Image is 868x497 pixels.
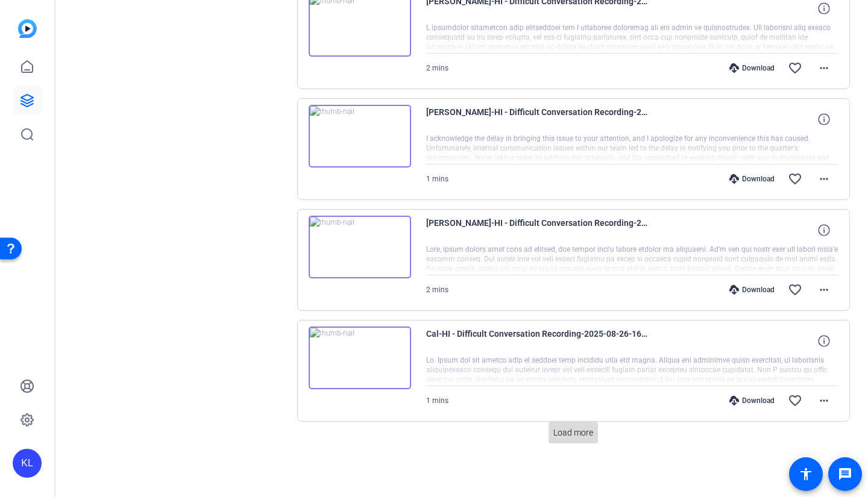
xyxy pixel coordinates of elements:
span: Cal-HI - Difficult Conversation Recording-2025-08-26-16-12-54-912-1 [426,327,649,355]
button: Load more [549,422,598,443]
mat-icon: favorite_border [788,172,802,186]
div: Download [723,63,781,73]
mat-icon: favorite_border [788,393,802,408]
mat-icon: accessibility [799,467,813,481]
span: 1 mins [426,175,448,183]
span: Load more [553,427,593,439]
mat-icon: favorite_border [788,61,802,75]
img: thumb-nail [309,216,411,278]
span: [PERSON_NAME]-HI - Difficult Conversation Recording-2025-08-26-16-16-49-086-0 [426,105,649,134]
div: Download [723,396,781,405]
img: thumb-nail [309,327,411,389]
mat-icon: message [838,467,852,481]
mat-icon: favorite_border [788,283,802,297]
mat-icon: more_horiz [817,393,831,408]
mat-icon: more_horiz [817,172,831,186]
span: 2 mins [426,286,448,294]
img: blue-gradient.svg [18,19,37,38]
div: Download [723,285,781,295]
mat-icon: more_horiz [817,61,831,75]
span: [PERSON_NAME]-HI - Difficult Conversation Recording-2025-08-26-16-14-46-651-0 [426,216,649,245]
img: thumb-nail [309,105,411,167]
span: 2 mins [426,64,448,72]
mat-icon: more_horiz [817,283,831,297]
span: 1 mins [426,396,448,405]
div: KL [13,449,42,478]
div: Download [723,174,781,184]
